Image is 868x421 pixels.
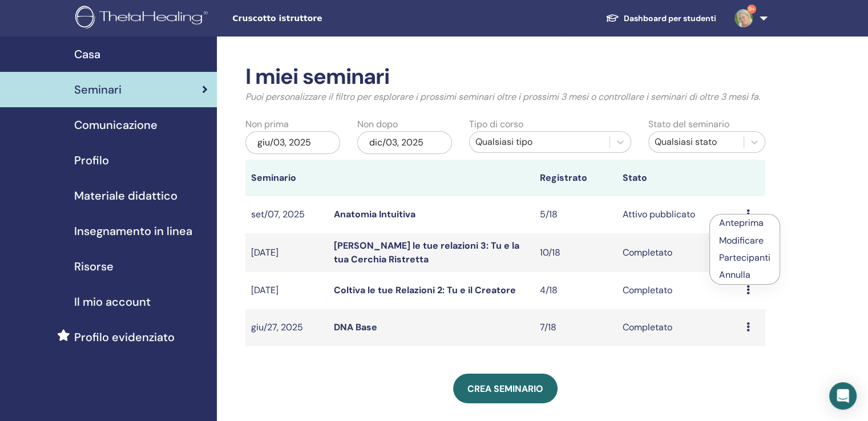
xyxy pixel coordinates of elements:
[245,64,765,90] h2: I miei seminari
[617,160,741,196] th: Stato
[605,13,619,23] img: graduation-cap-white.svg
[829,382,857,410] div: Open Intercom Messenger
[75,6,212,31] img: logo.png
[245,196,328,233] td: set/07, 2025
[357,131,452,154] div: dic/03, 2025
[245,131,340,154] div: giu/03, 2025
[719,234,764,246] a: Modificare
[617,309,741,346] td: Completato
[617,272,741,309] td: Completato
[74,222,192,240] span: Insegnamento in linea
[655,135,738,149] div: Qualsiasi stato
[453,374,558,403] a: Crea seminario
[734,9,753,27] img: default.jpg
[334,321,377,333] a: DNA Base
[74,152,109,169] span: Profilo
[334,240,519,265] a: [PERSON_NAME] le tue relazioni 3: Tu e la tua Cerchia Ristretta
[469,118,523,131] label: Tipo di corso
[648,118,729,131] label: Stato del seminario
[74,116,158,133] span: Comunicazione
[74,81,122,98] span: Seminari
[245,90,765,104] p: Puoi personalizzare il filtro per esplorare i prossimi seminari oltre i prossimi 3 mesi o control...
[357,118,398,131] label: Non dopo
[334,284,516,296] a: Coltiva le tue Relazioni 2: Tu e il Creatore
[467,383,543,395] span: Crea seminario
[534,160,617,196] th: Registrato
[475,135,604,149] div: Qualsiasi tipo
[747,5,756,14] span: 9+
[74,258,114,275] span: Risorse
[74,293,151,310] span: Il mio account
[617,196,741,233] td: Attivo pubblicato
[534,272,617,309] td: 4/18
[596,8,725,29] a: Dashboard per studenti
[232,13,403,25] span: Cruscotto istruttore
[245,160,328,196] th: Seminario
[719,217,764,229] a: Anteprima
[719,268,770,282] p: Annulla
[74,329,175,346] span: Profilo evidenziato
[245,118,289,131] label: Non prima
[617,233,741,272] td: Completato
[245,272,328,309] td: [DATE]
[534,233,617,272] td: 10/18
[534,196,617,233] td: 5/18
[719,252,770,264] a: Partecipanti
[74,187,177,204] span: Materiale didattico
[74,46,100,63] span: Casa
[334,208,415,220] a: Anatomia Intuitiva
[245,233,328,272] td: [DATE]
[245,309,328,346] td: giu/27, 2025
[534,309,617,346] td: 7/18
